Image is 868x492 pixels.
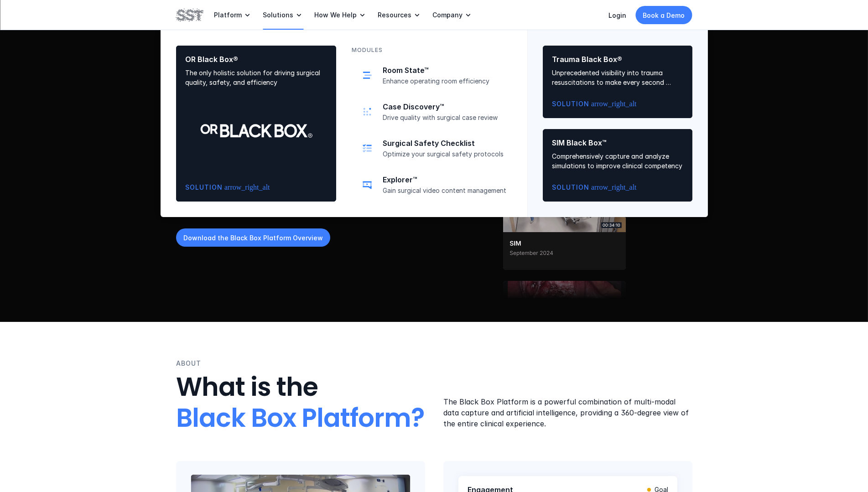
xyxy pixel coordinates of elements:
p: Book a Demo [643,10,685,20]
p: Company [433,11,463,19]
a: Book a Demo [636,6,692,24]
p: Comprehensively capture and analyze simulations to improve clinical competency [552,151,683,171]
p: Solution [552,99,589,109]
p: Case Discovery™ [383,102,506,112]
a: checklist iconSurgical Safety ChecklistOptimize your surgical safety protocols [352,133,512,164]
span: What is the [176,369,318,405]
p: OR Black Box® [185,55,327,64]
img: Surgical instrument inside of patient [503,272,625,378]
a: collection of dots iconCase Discovery™Drive quality with surgical case review [352,96,512,127]
p: Solution [185,182,223,192]
img: schedule icon [361,69,374,82]
p: Unprecedented visibility into trauma resuscitations to make every second count [552,68,683,87]
p: ABOUT [176,358,201,368]
span: arrow_right_alt [224,184,232,191]
a: Download the Black Box Platform Overview [176,229,330,247]
a: OR Black Box®The only holistic solution for driving surgical quality, safety, and efficiencySolut... [176,46,336,202]
a: video iconExplorer™Gain surgical video content management [352,169,512,200]
a: Login [609,11,627,19]
p: MODULES [352,46,383,54]
p: Surgical Safety Checklist [383,139,506,148]
img: checklist icon [361,142,374,155]
p: SIM Black Box™ [552,138,683,148]
p: Room State™ [383,66,506,75]
span: arrow_right_alt [591,184,598,191]
p: Explorer™ [383,175,506,185]
img: video icon [361,178,374,191]
span: Black Box Platform? [176,400,424,436]
a: Trauma Black Box®Unprecedented visibility into trauma resuscitations to make every second countSo... [543,46,692,118]
p: Resources [378,11,412,19]
p: Solutions [263,11,294,19]
p: Gain surgical video content management [383,186,506,194]
p: Trauma Black Box® [552,55,683,64]
p: How We Help [315,11,357,19]
img: collection of dots icon [361,105,374,118]
span: arrow_right_alt [591,100,598,108]
p: Enhance operating room efficiency [383,77,506,85]
p: Solution [552,182,589,192]
p: The Black Box Platform is a powerful combination of multi-modal data capture and artificial intel... [443,396,692,429]
img: SST logo [176,7,203,23]
img: Two people walking through a trauma bay [503,154,625,261]
a: SIM Black Box™Comprehensively capture and analyze simulations to improve clinical competencySolut... [543,129,692,202]
p: Drive quality with surgical case review [383,113,506,121]
a: schedule iconRoom State™Enhance operating room efficiency [352,60,512,91]
p: Platform [214,11,242,19]
p: The only holistic solution for driving surgical quality, safety, and efficiency [185,68,327,87]
p: Download the Black Box Platform Overview [183,233,323,243]
p: Optimize your surgical safety protocols [383,150,506,158]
